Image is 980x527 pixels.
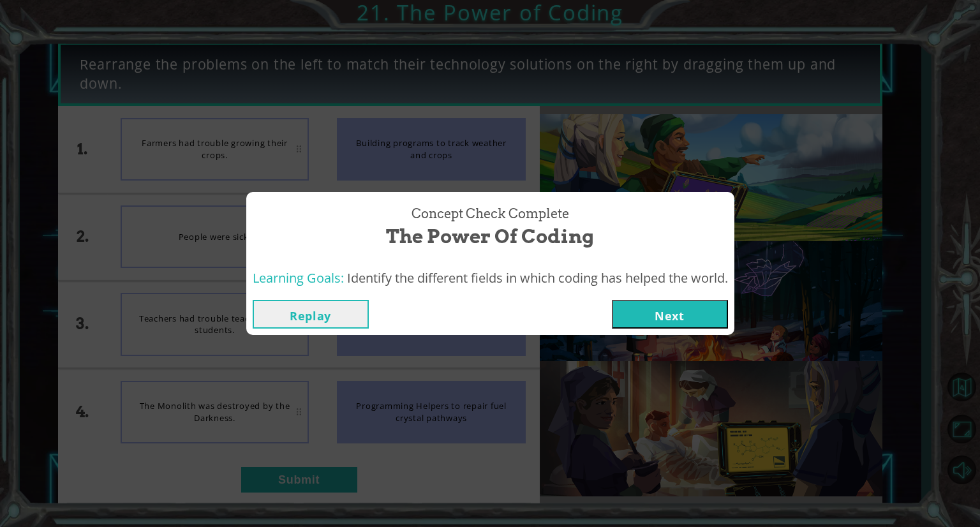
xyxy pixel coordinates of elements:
[253,300,369,329] button: Replay
[612,300,728,329] button: Next
[253,269,344,286] span: Learning Goals:
[386,223,594,250] span: The Power of Coding
[412,205,569,223] span: Concept Check Complete
[347,269,728,286] span: Identify the different fields in which coding has helped the world.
